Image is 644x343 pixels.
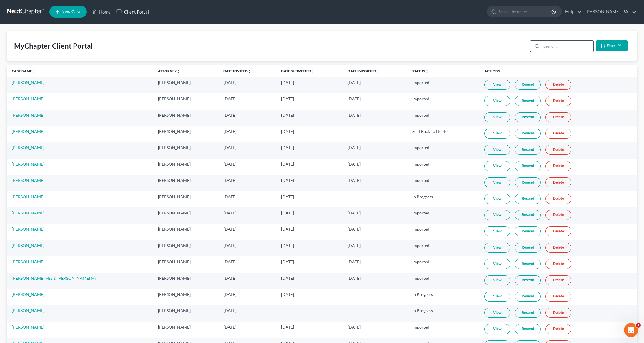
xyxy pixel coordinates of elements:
[12,243,44,248] a: [PERSON_NAME]
[484,259,510,269] a: View
[545,96,571,106] a: Delete
[348,113,361,118] span: [DATE]
[484,161,510,171] a: View
[408,175,480,191] td: Imported
[223,113,236,118] span: [DATE]
[348,96,361,101] span: [DATE]
[484,194,510,204] a: View
[408,224,480,240] td: Imported
[484,292,510,302] a: View
[636,323,641,328] span: 1
[484,112,510,122] a: View
[484,210,510,220] a: View
[484,243,510,253] a: View
[61,10,81,14] span: New Case
[281,276,294,281] span: [DATE]
[153,207,218,224] td: [PERSON_NAME]
[12,80,44,85] a: [PERSON_NAME]
[281,80,294,85] span: [DATE]
[12,145,44,150] a: [PERSON_NAME]
[223,129,236,134] span: [DATE]
[408,93,480,109] td: Imported
[348,259,361,264] span: [DATE]
[12,194,44,199] a: [PERSON_NAME]
[376,70,380,73] i: unfold_more
[12,178,44,183] a: [PERSON_NAME]
[153,175,218,191] td: [PERSON_NAME]
[348,276,361,281] span: [DATE]
[153,93,218,109] td: [PERSON_NAME]
[281,292,294,297] span: [DATE]
[484,80,510,90] a: View
[158,69,180,73] a: Attorneyunfold_more
[515,324,541,334] a: Resend
[281,69,315,73] a: Date Submittedunfold_more
[408,305,480,322] td: In Progress
[12,227,44,232] a: [PERSON_NAME]
[515,226,541,236] a: Resend
[545,226,571,236] a: Delete
[281,129,294,134] span: [DATE]
[223,145,236,150] span: [DATE]
[408,77,480,93] td: Imported
[153,191,218,207] td: [PERSON_NAME]
[153,273,218,289] td: [PERSON_NAME]
[541,41,593,52] input: Search...
[408,126,480,142] td: Sent Back To Debtor
[484,145,510,155] a: View
[281,194,294,199] span: [DATE]
[484,324,510,334] a: View
[545,145,571,155] a: Delete
[12,324,44,329] a: [PERSON_NAME]
[515,308,541,318] a: Resend
[153,159,218,175] td: [PERSON_NAME]
[562,6,582,17] a: Help
[408,191,480,207] td: In Progress
[412,69,429,73] a: Statusunfold_more
[515,275,541,285] a: Resend
[223,292,236,297] span: [DATE]
[515,243,541,253] a: Resend
[114,6,152,17] a: Client Portal
[545,324,571,334] a: Delete
[12,308,44,313] a: [PERSON_NAME]
[515,96,541,106] a: Resend
[223,80,236,85] span: [DATE]
[515,80,541,90] a: Resend
[223,227,236,232] span: [DATE]
[408,240,480,256] td: Imported
[515,210,541,220] a: Resend
[515,259,541,269] a: Resend
[484,226,510,236] a: View
[515,292,541,302] a: Resend
[498,6,552,17] input: Search by name...
[515,177,541,187] a: Resend
[153,256,218,272] td: [PERSON_NAME]
[223,259,236,264] span: [DATE]
[153,322,218,338] td: [PERSON_NAME]
[281,178,294,183] span: [DATE]
[89,6,114,17] a: Home
[408,159,480,175] td: Imported
[408,110,480,126] td: Imported
[545,243,571,253] a: Delete
[596,40,628,51] button: Filter
[223,243,236,248] span: [DATE]
[515,194,541,204] a: Resend
[348,324,361,329] span: [DATE]
[281,227,294,232] span: [DATE]
[484,96,510,106] a: View
[545,292,571,302] a: Delete
[515,161,541,171] a: Resend
[348,161,361,166] span: [DATE]
[515,129,541,139] a: Resend
[153,224,218,240] td: [PERSON_NAME]
[153,142,218,159] td: [PERSON_NAME]
[223,308,236,313] span: [DATE]
[545,308,571,318] a: Delete
[545,194,571,204] a: Delete
[223,194,236,199] span: [DATE]
[408,207,480,224] td: Imported
[348,80,361,85] span: [DATE]
[153,289,218,305] td: [PERSON_NAME]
